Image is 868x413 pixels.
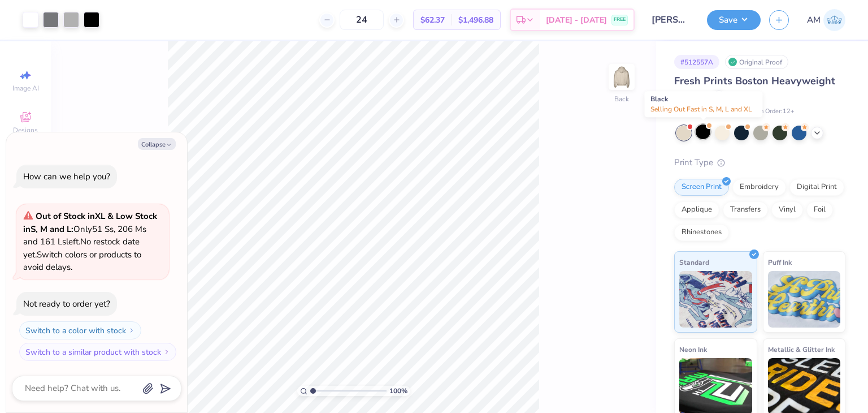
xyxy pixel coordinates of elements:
[807,14,821,27] span: AM
[674,74,835,103] span: Fresh Prints Boston Heavyweight Hoodie
[340,10,384,30] input: – –
[163,349,170,355] img: Switch to a similar product with stock
[614,16,626,24] span: FREE
[128,327,135,334] img: Switch to a color with stock
[768,343,835,355] span: Metallic & Glitter Ink
[23,210,157,273] span: Only 51 Ss, 206 Ms and 161 Ls left. Switch colors or products to avoid delays.
[36,210,107,222] strong: Out of Stock in XL
[679,271,752,328] img: Standard
[19,321,141,339] button: Switch to a color with stock
[723,201,768,218] div: Transfers
[674,156,845,169] div: Print Type
[13,126,38,135] span: Designs
[807,9,845,31] a: AM
[674,201,719,218] div: Applique
[732,179,786,196] div: Embroidery
[458,14,493,26] span: $1,496.88
[806,201,833,218] div: Foil
[707,10,761,30] button: Save
[674,224,729,241] div: Rhinestones
[23,236,140,260] span: No restock date yet.
[546,14,607,26] span: [DATE] - [DATE]
[610,66,633,88] img: Back
[823,9,845,31] img: Abhinav Mohan
[725,55,788,69] div: Original Proof
[12,84,39,93] span: Image AI
[420,14,445,26] span: $62.37
[650,105,752,114] span: Selling Out Fast in S, M, L and XL
[679,256,709,268] span: Standard
[23,298,110,309] div: Not ready to order yet?
[789,179,844,196] div: Digital Print
[768,256,792,268] span: Puff Ink
[674,179,729,196] div: Screen Print
[679,343,707,355] span: Neon Ink
[644,91,762,117] div: Black
[738,107,795,117] span: Minimum Order: 12 +
[771,201,803,218] div: Vinyl
[643,8,698,31] input: Untitled Design
[389,386,407,396] span: 100 %
[614,94,629,104] div: Back
[23,210,157,235] strong: & Low Stock in S, M and L :
[768,271,841,328] img: Puff Ink
[19,343,176,361] button: Switch to a similar product with stock
[674,55,719,69] div: # 512557A
[23,171,110,182] div: How can we help you?
[138,138,176,150] button: Collapse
